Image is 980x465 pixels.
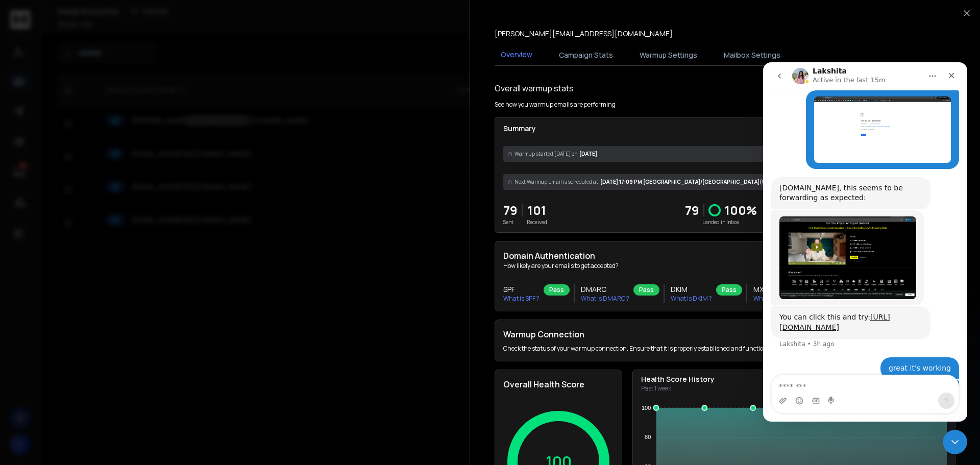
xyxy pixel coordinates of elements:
[641,384,715,393] p: Past 1 week
[753,284,789,295] h3: MX
[503,295,540,303] p: What is SPF ?
[503,250,947,262] h2: Domain Authentication
[671,295,712,303] p: What is DKIM ?
[527,202,547,218] p: 101
[633,284,659,296] div: Pass
[503,124,947,134] p: Summary
[763,62,967,422] iframe: Intercom live chat
[718,44,787,66] button: Mailbox Settings
[503,146,947,162] div: [DATE]
[503,378,614,390] h2: Overall Health Score
[642,405,651,411] tspan: 100
[503,345,811,353] p: Check the status of your warmup connection. Ensure that it is properly established and functionin...
[544,284,570,296] div: Pass
[503,284,540,295] h3: SPF
[943,430,967,454] iframe: Intercom live chat
[514,178,598,186] span: Next Warmup Email is scheduled at
[503,218,518,226] p: Sent
[685,202,699,218] p: 79
[495,43,538,67] button: Overview
[553,44,619,66] button: Campaign Stats
[753,295,789,303] p: What is MX ?
[645,434,651,440] tspan: 80
[716,284,742,296] div: Pass
[495,29,673,39] p: [PERSON_NAME][EMAIL_ADDRESS][DOMAIN_NAME]
[495,82,574,94] h1: Overall warmup stats
[725,202,757,218] p: 100 %
[503,262,947,270] p: How likely are your emails to get accepted?
[503,174,947,190] div: [DATE] 17:09 PM [GEOGRAPHIC_DATA]/[GEOGRAPHIC_DATA] (UTC +05:30 )
[685,218,757,226] p: Landed in Inbox
[503,202,518,218] p: 79
[641,374,715,384] p: Health Score History
[514,150,577,158] span: Warmup started [DATE] on
[581,284,629,295] h3: DMARC
[671,284,712,295] h3: DKIM
[527,218,547,226] p: Received
[495,101,616,109] p: See how you warmup emails are performing
[503,328,811,340] h2: Warmup Connection
[633,44,703,66] button: Warmup Settings
[581,295,629,303] p: What is DMARC ?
